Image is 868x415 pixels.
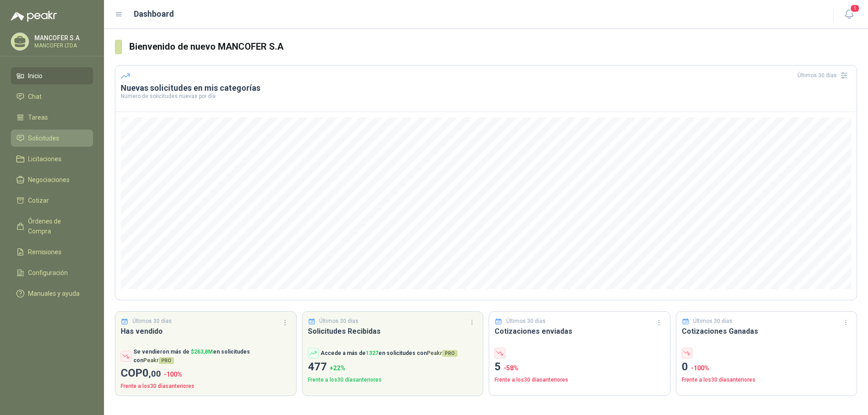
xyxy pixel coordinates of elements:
[308,359,478,376] p: 477
[149,368,161,379] span: ,00
[143,357,174,364] span: Peakr
[506,317,546,326] p: Últimos 30 días
[308,376,478,384] p: Frente a los 30 días anteriores
[134,8,174,20] h1: Dashboard
[121,382,291,391] p: Frente a los 30 días anteriores
[28,289,80,298] span: Manuales y ayuda
[366,350,378,356] span: 1327
[28,216,85,236] span: Órdenes de Compra
[693,317,732,326] p: Últimos 30 días
[34,35,91,41] p: MANCOFER S.A
[28,268,68,278] span: Configuración
[11,285,93,302] a: Manuales y ayuda
[11,88,93,105] a: Chat
[495,359,665,376] p: 5
[191,349,213,355] span: $ 263,8M
[121,83,851,93] h3: Nuevas solicitudes en mis categorías
[28,112,48,122] span: Tareas
[11,67,93,84] a: Inicio
[121,365,291,382] p: COP
[11,109,93,126] a: Tareas
[330,364,345,372] span: + 22 %
[34,43,91,48] p: MANCOFER LTDA
[308,326,478,337] h3: Solicitudes Recibidas
[121,326,291,337] h3: Has vendido
[132,317,172,326] p: Últimos 30 días
[129,40,857,54] h3: Bienvenido de nuevo MANCOFER S.A
[841,6,857,23] button: 1
[797,68,851,83] div: Últimos 30 días
[495,326,665,337] h3: Cotizaciones enviadas
[11,264,93,281] a: Configuración
[850,4,860,13] span: 1
[28,247,61,257] span: Remisiones
[691,364,709,372] span: -100 %
[427,350,458,356] span: Peakr
[142,367,161,379] span: 0
[442,350,458,357] span: PRO
[319,317,359,326] p: Últimos 30 días
[11,11,57,22] img: Logo peakr
[28,133,59,143] span: Solicitudes
[682,326,852,337] h3: Cotizaciones Ganadas
[11,171,93,188] a: Negociaciones
[159,357,174,364] span: PRO
[28,154,61,164] span: Licitaciones
[682,376,852,384] p: Frente a los 30 días anteriores
[504,364,519,372] span: -58 %
[11,213,93,240] a: Órdenes de Compra
[164,371,182,378] span: -100 %
[133,348,291,365] p: Se vendieron más de en solicitudes con
[28,92,42,102] span: Chat
[28,71,42,81] span: Inicio
[11,243,93,261] a: Remisiones
[495,376,665,384] p: Frente a los 30 días anteriores
[682,359,852,376] p: 0
[28,196,49,205] span: Cotizar
[11,192,93,209] a: Cotizar
[321,349,458,358] p: Accede a más de en solicitudes con
[28,175,70,185] span: Negociaciones
[121,93,851,99] p: Número de solicitudes nuevas por día
[11,130,93,147] a: Solicitudes
[11,150,93,168] a: Licitaciones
